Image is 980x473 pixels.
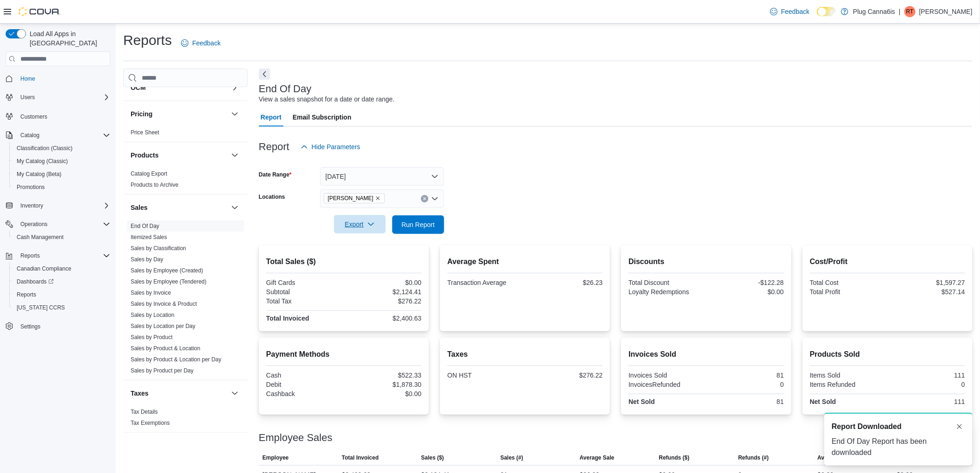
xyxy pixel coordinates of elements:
[889,288,965,296] div: $527.14
[2,129,114,142] button: Catalog
[131,334,173,341] a: Sales by Product
[447,372,523,379] div: ON HST
[13,302,69,313] a: [US_STATE] CCRS
[17,200,47,211] button: Inventory
[20,202,43,209] span: Inventory
[266,315,309,322] strong: Total Invoiced
[17,219,110,230] span: Operations
[261,108,282,126] span: Report
[229,388,240,399] button: Taxes
[297,138,364,156] button: Hide Parameters
[17,219,51,230] button: Operations
[13,263,75,274] a: Canadian Compliance
[17,183,45,191] span: Promotions
[131,181,178,189] span: Products to Archive
[259,83,312,95] h3: End Of Day
[229,150,240,161] button: Products
[832,436,965,458] div: End Of Day Report has been downloaded
[13,143,76,154] a: Classification (Classic)
[527,372,603,379] div: $276.22
[339,215,380,233] span: Export
[131,290,171,296] a: Sales by Invoice
[263,454,289,461] span: Employee
[766,2,813,21] a: Feedback
[13,276,110,287] span: Dashboards
[20,75,35,82] span: Home
[131,409,158,415] a: Tax Details
[17,111,51,122] a: Customers
[17,92,110,103] span: Users
[853,6,895,17] p: Plug Canna6is
[2,109,114,123] button: Customers
[421,195,428,202] button: Clear input
[131,256,163,263] span: Sales by Day
[266,256,421,267] h2: Total Sales ($)
[259,95,395,104] div: View a sales snapshot for a date or date range.
[13,289,40,300] a: Reports
[131,367,194,374] a: Sales by Product per Day
[346,390,421,397] div: $0.00
[810,372,886,379] div: Items Sold
[13,182,49,193] a: Promotions
[13,169,110,180] span: My Catalog (Beta)
[889,398,965,405] div: 111
[402,220,435,229] span: Run Report
[447,256,603,267] h2: Average Spent
[131,245,186,252] a: Sales by Classification
[334,215,386,233] button: Export
[131,234,167,240] a: Itemized Sales
[2,249,114,262] button: Reports
[628,349,784,360] h2: Invoices Sold
[131,323,195,329] a: Sales by Location per Day
[131,203,148,212] h3: Sales
[13,232,67,243] a: Cash Management
[131,233,167,241] span: Itemized Sales
[2,218,114,231] button: Operations
[9,288,114,301] button: Reports
[832,421,965,432] div: Notification
[708,398,784,405] div: 81
[447,279,523,286] div: Transaction Average
[9,231,114,244] button: Cash Management
[131,151,159,160] h3: Products
[266,279,342,286] div: Gift Cards
[810,398,836,405] strong: Net Sold
[906,6,914,17] span: RT
[26,29,110,48] span: Load All Apps in [GEOGRAPHIC_DATA]
[131,151,227,160] button: Products
[324,193,385,203] span: Sheppard
[9,181,114,194] button: Promotions
[919,6,973,17] p: [PERSON_NAME]
[19,7,60,16] img: Cova
[123,127,248,142] div: Pricing
[17,250,44,261] button: Reports
[9,275,114,288] a: Dashboards
[192,38,220,48] span: Feedback
[20,221,48,228] span: Operations
[392,215,444,234] button: Run Report
[131,83,227,92] button: OCM
[229,202,240,213] button: Sales
[266,297,342,305] div: Total Tax
[13,182,110,193] span: Promotions
[229,82,240,93] button: OCM
[131,278,207,285] span: Sales by Employee (Tendered)
[17,265,71,272] span: Canadian Compliance
[17,92,38,103] button: Users
[17,73,110,84] span: Home
[2,72,114,85] button: Home
[17,130,43,141] button: Catalog
[131,322,195,330] span: Sales by Location per Day
[131,222,159,230] span: End Of Day
[810,381,886,388] div: Items Refunded
[131,312,175,318] a: Sales by Location
[259,141,289,152] h3: Report
[13,143,110,154] span: Classification (Classic)
[628,398,655,405] strong: Net Sold
[431,195,439,202] button: Open list of options
[628,372,704,379] div: Invoices Sold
